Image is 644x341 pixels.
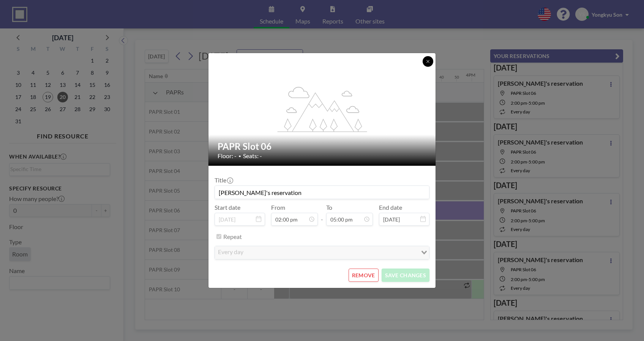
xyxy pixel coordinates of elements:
[379,204,402,211] label: End date
[271,204,285,211] label: From
[349,269,379,282] button: REMOVE
[321,206,323,223] span: -
[223,233,242,240] label: Repeat
[215,176,232,184] label: Title
[215,246,429,259] div: Search for option
[278,86,367,132] g: flex-grow: 1.2;
[215,204,240,211] label: Start date
[382,269,429,282] button: SAVE CHANGES
[216,248,245,258] span: every day
[246,248,417,258] input: Search for option
[218,152,237,160] span: Floor: -
[326,204,332,211] label: To
[238,153,241,159] span: •
[215,186,429,199] input: (No title)
[243,152,262,160] span: Seats: -
[218,141,427,152] h2: PAPR Slot 06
